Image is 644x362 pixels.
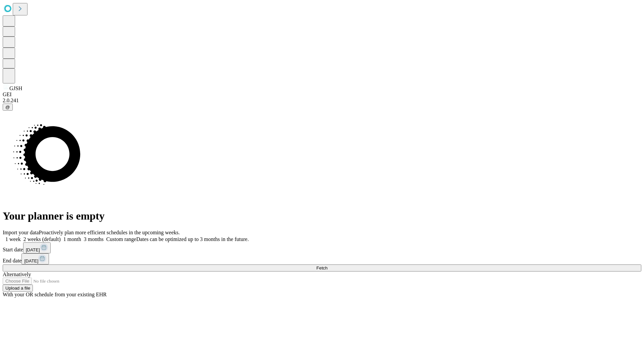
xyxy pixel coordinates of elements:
button: @ [3,104,13,111]
span: 3 months [84,236,104,242]
button: Fetch [3,264,641,271]
div: Start date [3,242,641,253]
span: Fetch [316,265,327,270]
div: 2.0.241 [3,98,641,104]
span: Proactively plan more efficient schedules in the upcoming weeks. [39,230,180,235]
div: GEI [3,92,641,98]
button: [DATE] [23,242,51,253]
span: 1 week [5,236,21,242]
span: 1 month [63,236,81,242]
button: [DATE] [21,253,49,264]
span: GJSH [9,85,22,91]
span: Custom range [106,236,136,242]
span: Import your data [3,230,39,235]
button: Upload a file [3,285,33,292]
span: 2 weeks (default) [23,236,61,242]
h1: Your planner is empty [3,210,641,222]
span: @ [5,105,10,110]
span: [DATE] [24,258,38,263]
div: End date [3,253,641,264]
span: [DATE] [26,247,40,252]
span: Alternatively [3,271,31,277]
span: With your OR schedule from your existing EHR [3,292,107,297]
span: Dates can be optimized up to 3 months in the future. [136,236,249,242]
